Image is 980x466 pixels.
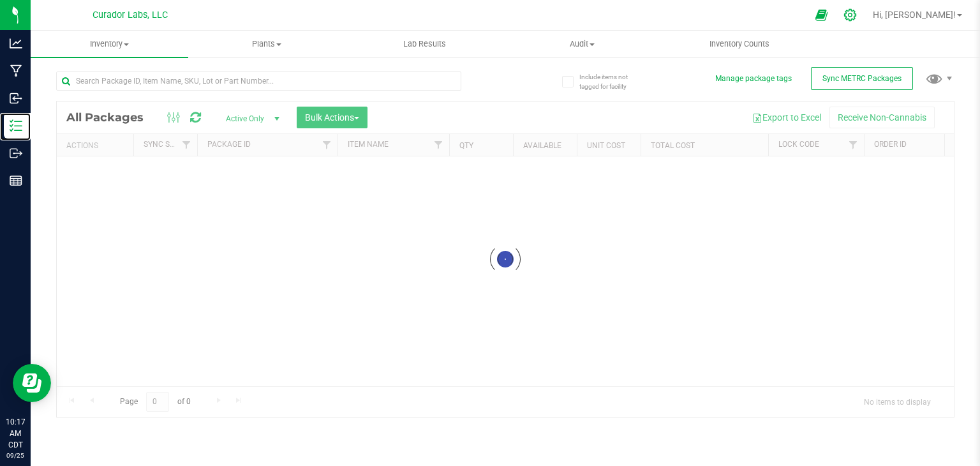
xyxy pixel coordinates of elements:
[31,31,188,57] a: Inventory
[661,31,819,57] a: Inventory Counts
[31,38,188,50] span: Inventory
[10,64,22,77] inline-svg: Manufacturing
[346,31,503,57] a: Lab Results
[10,174,22,187] inline-svg: Reports
[10,37,22,50] inline-svg: Analytics
[503,31,661,57] a: Audit
[6,451,25,460] p: 09/25
[188,31,346,57] a: Plants
[811,67,913,90] button: Sync METRC Packages
[873,10,956,20] span: Hi, [PERSON_NAME]!
[842,8,859,22] div: Manage settings
[10,147,22,160] inline-svg: Outbound
[13,364,51,402] iframe: Resource center
[579,72,643,91] span: Include items not tagged for facility
[822,74,902,83] span: Sync METRC Packages
[807,3,836,27] span: Open Ecommerce Menu
[189,38,345,50] span: Plants
[715,73,792,84] button: Manage package tags
[56,71,461,91] input: Search Package ID, Item Name, SKU, Lot or Part Number...
[504,38,660,50] span: Audit
[10,119,22,132] inline-svg: Inventory
[6,416,25,451] p: 10:17 AM CDT
[386,38,463,50] span: Lab Results
[10,92,22,105] inline-svg: Inbound
[692,38,787,50] span: Inventory Counts
[93,10,168,20] span: Curador Labs, LLC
